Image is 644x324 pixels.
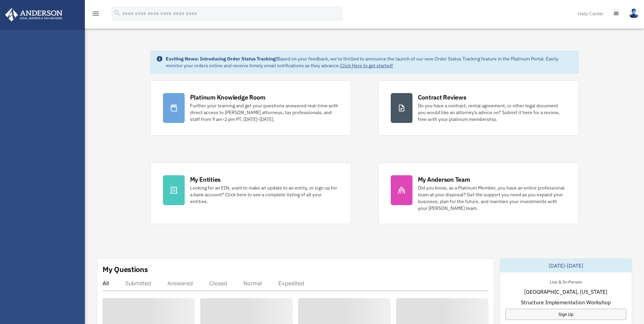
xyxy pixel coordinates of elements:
[340,62,393,69] a: Click Here to get started!
[190,184,338,205] div: Looking for an EIN, want to make an update to an entity, or sign up for a bank account? Click her...
[544,278,587,285] div: Live & In-Person
[3,8,65,21] img: Anderson Advisors Platinum Portal
[190,102,338,123] div: Further your learning and get your questions answered real-time with direct access to [PERSON_NAM...
[209,280,227,287] div: Closed
[92,10,100,18] i: menu
[103,280,109,287] div: All
[190,175,221,184] div: My Entities
[166,55,573,69] div: Based on your feedback, we're thrilled to announce the launch of our new Order Status Tracking fe...
[150,80,351,136] a: Platinum Knowledge Room Further your learning and get your questions answered real-time with dire...
[150,163,351,224] a: My Entities Looking for an EIN, want to make an update to an entity, or sign up for a bank accoun...
[278,280,304,287] div: Expedited
[524,288,607,296] span: [GEOGRAPHIC_DATA], [US_STATE]
[505,309,626,320] a: Sign Up
[125,280,151,287] div: Submitted
[190,93,265,102] div: Platinum Knowledge Room
[418,184,566,212] div: Did you know, as a Platinum Member, you have an entire professional team at your disposal? Get th...
[378,163,579,224] a: My Anderson Team Did you know, as a Platinum Member, you have an entire professional team at your...
[418,102,566,123] div: Do you have a contract, rental agreement, or other legal document you would like an attorney's ad...
[521,298,611,306] span: Structure Implementation Workshop
[166,56,277,62] strong: Exciting News: Introducing Order Status Tracking!
[92,12,100,18] a: menu
[243,280,262,287] div: Normal
[629,8,639,18] img: User Pic
[500,259,632,272] div: [DATE]-[DATE]
[418,93,466,102] div: Contract Reviews
[113,9,121,17] i: search
[167,280,193,287] div: Answered
[418,175,470,184] div: My Anderson Team
[103,264,148,274] div: My Questions
[378,80,579,136] a: Contract Reviews Do you have a contract, rental agreement, or other legal document you would like...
